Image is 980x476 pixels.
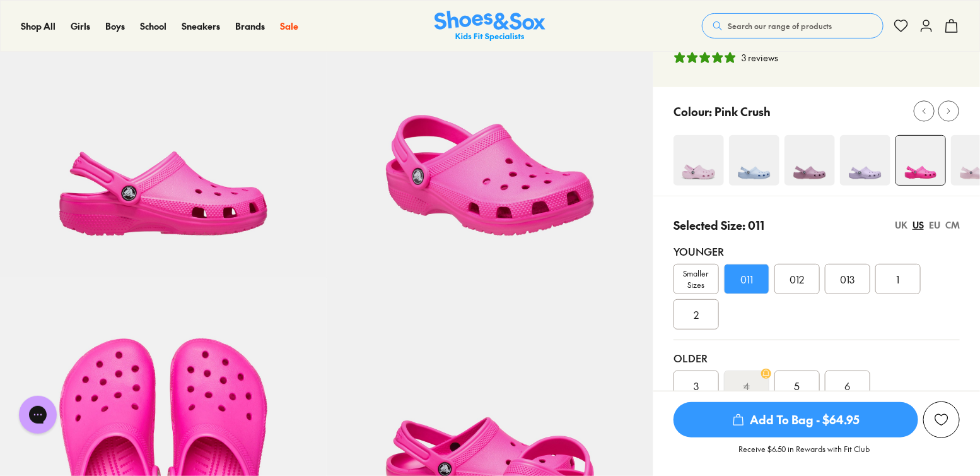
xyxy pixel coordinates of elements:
img: 4-502830_1 [896,136,945,185]
a: Shoes & Sox [435,11,545,42]
span: 1 [896,271,899,287]
span: Search our range of products [728,20,832,32]
span: Girls [71,20,90,32]
img: SNS_Logo_Responsive.svg [435,11,545,42]
s: 4 [744,378,750,393]
a: Sale [280,20,298,33]
a: School [140,20,166,33]
div: UK [895,218,907,232]
a: Boys [105,20,125,33]
span: 5 [794,378,800,393]
span: 013 [840,271,855,287]
span: Shop All [21,20,55,32]
div: EU [929,218,940,232]
div: 3 reviews [742,51,778,64]
span: Boys [105,20,125,32]
div: US [913,218,924,232]
button: Search our range of products [702,13,884,39]
div: Older [674,350,960,366]
iframe: Gorgias live chat messenger [13,391,63,438]
span: Brands [235,20,265,32]
img: 4-527493_1 [729,135,779,186]
p: Colour: [674,103,712,120]
a: Shop All [21,20,55,33]
img: 4-464490_1 [674,135,724,186]
p: Pink Crush [715,103,771,120]
a: Girls [71,20,90,33]
span: 012 [790,271,804,287]
a: Sneakers [182,20,220,33]
div: CM [945,218,960,232]
a: Brands [235,20,265,33]
span: 3 [694,378,699,393]
span: Add To Bag - $64.95 [674,402,918,437]
span: Sale [280,20,298,32]
span: Smaller Sizes [674,268,718,290]
span: 011 [740,271,753,287]
p: Receive $6.50 in Rewards with Fit Club [738,443,870,466]
span: 2 [694,307,699,322]
img: 4-495048_1 [840,135,890,186]
p: Selected Size: 011 [674,217,764,234]
span: School [140,20,166,32]
button: 5 stars, 3 ratings [674,51,778,64]
button: Add To Bag - $64.95 [674,402,918,438]
span: 6 [844,378,850,393]
span: Sneakers [182,20,220,32]
img: 4-538788_1 [785,135,835,186]
div: Younger [674,244,960,259]
button: Add to Wishlist [923,402,960,438]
